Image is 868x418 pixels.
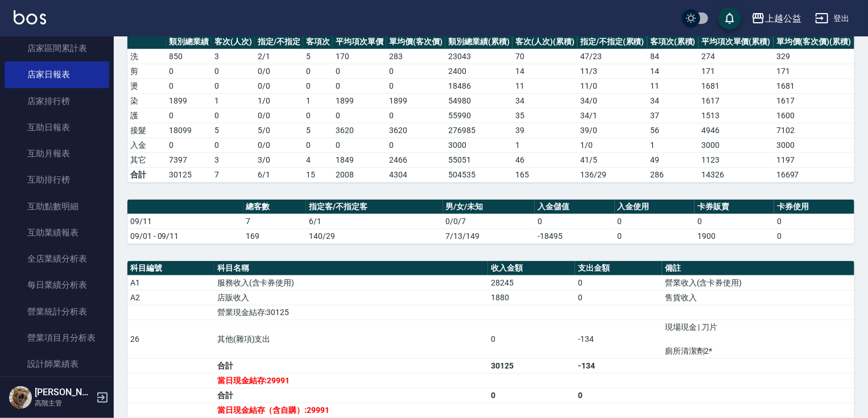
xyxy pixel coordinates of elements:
img: Logo [14,10,46,24]
td: 5 [212,123,255,138]
button: 上越公益 [747,7,806,30]
td: 3000 [698,138,774,152]
td: 0 [386,108,445,123]
td: 171 [774,64,854,78]
td: 洗 [127,49,166,64]
td: 接髮 [127,123,166,138]
td: 營業現金結存:30125 [214,305,488,320]
td: 136/29 [577,167,647,182]
td: 0 [303,64,333,78]
td: 2 / 1 [255,49,303,64]
td: 850 [166,49,212,64]
th: 平均項次單價(累積) [698,35,774,49]
td: 30125 [166,167,212,182]
table: a dense table [127,261,854,418]
td: 1 / 0 [255,93,303,108]
td: 3 [212,152,255,167]
p: 高階主管 [35,398,93,408]
td: 1849 [333,152,386,167]
td: 0/0/7 [443,214,535,229]
td: -18495 [535,229,614,243]
td: 1 / 0 [577,138,647,152]
td: 56 [647,123,698,138]
td: 4 [303,152,333,167]
td: 09/01 - 09/11 [127,229,243,243]
th: 卡券使用 [774,200,854,214]
td: 3000 [774,138,854,152]
td: 169 [243,229,307,243]
td: 服務收入(含卡券使用) [214,275,488,290]
td: 3000 [445,138,512,152]
td: 剪 [127,64,166,78]
td: 283 [386,49,445,64]
td: 3 [212,49,255,64]
td: 170 [333,49,386,64]
a: 互助月報表 [5,140,109,167]
th: 入金使用 [615,200,695,214]
td: 0 [166,138,212,152]
td: 0 [695,214,774,229]
td: 1617 [698,93,774,108]
table: a dense table [127,200,854,244]
td: 34 / 0 [577,93,647,108]
td: 0 [212,78,255,93]
td: 1681 [698,78,774,93]
a: 設計師業績表 [5,351,109,377]
td: 0 [333,78,386,93]
td: 0 [212,138,255,152]
th: 入金儲值 [535,200,614,214]
th: 卡券販賣 [695,200,774,214]
td: 7102 [774,123,854,138]
a: 互助點數明細 [5,193,109,220]
td: 15 [303,167,333,182]
td: 0 [575,290,662,305]
td: 染 [127,93,166,108]
td: 0 [303,108,333,123]
td: 34 [647,93,698,108]
a: 店家區間累計表 [5,35,109,61]
td: 0 [488,388,575,403]
td: 0 [166,108,212,123]
td: 0 [615,229,695,243]
td: 當日現金結存:29991 [214,373,488,388]
td: 11 [647,78,698,93]
td: 34 [512,93,577,108]
td: 4946 [698,123,774,138]
td: 18486 [445,78,512,93]
td: 0 [386,78,445,93]
td: 39 / 0 [577,123,647,138]
td: 1880 [488,290,575,305]
th: 科目編號 [127,261,214,276]
td: 1 [512,138,577,152]
td: 55990 [445,108,512,123]
td: 11 / 3 [577,64,647,78]
td: -134 [575,320,662,358]
td: 274 [698,49,774,64]
td: 3 / 0 [255,152,303,167]
td: 1600 [774,108,854,123]
td: 11 [512,78,577,93]
h5: [PERSON_NAME] [35,387,93,398]
td: 37 [647,108,698,123]
td: 7397 [166,152,212,167]
td: 1 [647,138,698,152]
td: 0 / 0 [255,64,303,78]
td: 09/11 [127,214,243,229]
td: 0 [575,275,662,290]
td: -134 [575,358,662,373]
td: A2 [127,290,214,305]
img: Person [9,386,32,409]
a: 營業項目月分析表 [5,325,109,351]
a: 店家日報表 [5,61,109,88]
td: 3620 [386,123,445,138]
td: 合計 [127,167,166,182]
td: 0 [386,64,445,78]
a: 互助排行榜 [5,167,109,193]
td: 合計 [214,388,488,403]
td: 0 [386,138,445,152]
td: 0 [774,214,854,229]
td: 5 [303,49,333,64]
th: 指定/不指定 [255,35,303,49]
a: 營業統計分析表 [5,299,109,325]
td: 28245 [488,275,575,290]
